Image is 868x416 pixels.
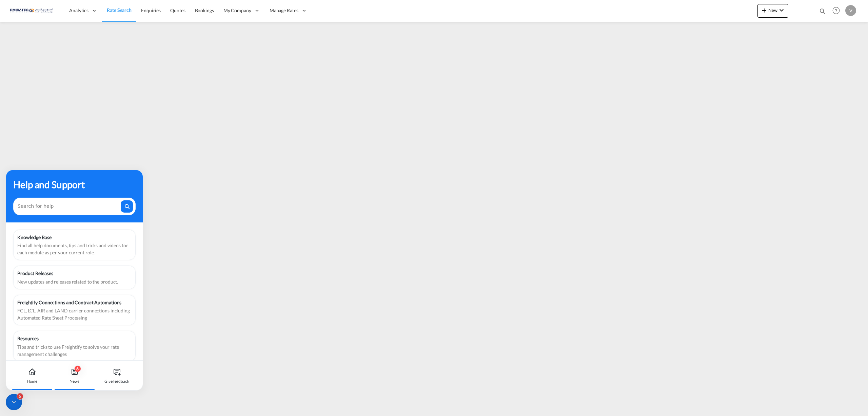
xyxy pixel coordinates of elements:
span: Bookings [195,7,214,13]
span: Rate Search [107,7,132,13]
span: Enquiries [141,7,161,13]
md-icon: icon-chevron-down [777,6,786,14]
div: V [845,5,856,16]
span: Help [830,5,842,16]
span: Analytics [69,7,88,14]
img: c67187802a5a11ec94275b5db69a26e6.png [10,3,56,18]
div: icon-magnify [819,7,826,18]
md-icon: icon-magnify [819,7,826,15]
button: icon-plus 400-fgNewicon-chevron-down [757,4,788,18]
div: Help [830,5,845,17]
span: Quotes [170,7,185,13]
span: New [760,7,786,13]
md-icon: icon-plus 400-fg [760,6,768,14]
span: My Company [223,7,251,14]
span: Manage Rates [270,7,298,14]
